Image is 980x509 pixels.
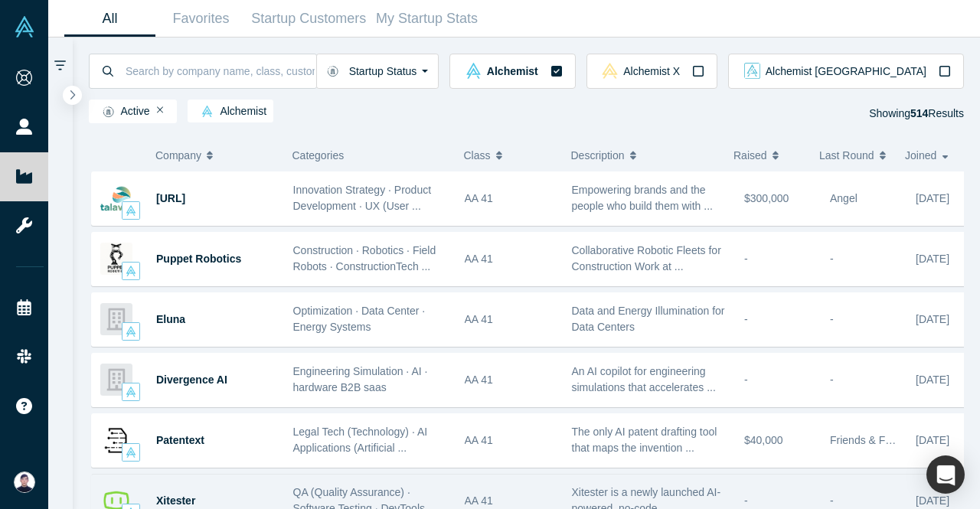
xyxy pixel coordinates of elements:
[157,105,164,116] button: Remove Filter
[126,266,136,276] img: alchemist Vault Logo
[728,54,964,89] button: alchemist_aj Vault LogoAlchemist [GEOGRAPHIC_DATA]
[96,106,150,118] span: Active
[464,139,547,171] button: Class
[64,1,155,37] a: All
[571,139,625,171] span: Description
[572,184,713,212] span: Empowering brands and the people who build them with ...
[916,253,949,265] span: [DATE]
[465,354,556,406] div: AA 41
[744,192,789,204] span: $300,000
[156,494,195,507] a: Xitester
[916,313,949,325] span: [DATE]
[156,253,241,265] a: Puppet Robotics
[201,106,213,117] img: alchemist Vault Logo
[465,233,556,285] div: AA 41
[316,54,439,89] button: Startup Status
[571,139,718,171] button: Description
[155,1,247,37] a: Favorites
[602,63,618,79] img: alchemistx Vault Logo
[465,63,482,79] img: alchemist Vault Logo
[830,192,857,204] span: Angel
[126,447,136,458] img: alchemist Vault Logo
[465,414,556,467] div: AA 41
[100,364,132,396] img: Divergence AI's Logo
[916,374,949,386] span: [DATE]
[449,54,575,89] button: alchemist Vault LogoAlchemist
[100,243,132,275] img: Puppet Robotics's Logo
[371,1,483,37] a: My Startup Stats
[100,303,132,335] img: Eluna's Logo
[293,426,428,454] span: Legal Tech (Technology) · AI Applications (Artificial ...
[465,293,556,346] div: AA 41
[465,172,556,225] div: AA 41
[156,192,185,204] a: [URL]
[586,54,717,89] button: alchemistx Vault LogoAlchemist X
[293,365,428,393] span: Engineering Simulation · AI · hardware B2B saas
[744,63,760,79] img: alchemist_aj Vault Logo
[916,192,949,204] span: [DATE]
[194,106,266,118] span: Alchemist
[733,139,803,171] button: Raised
[124,53,316,89] input: Search by company name, class, customer, one-liner or category
[819,139,889,171] button: Last Round
[103,106,114,118] img: Startup status
[905,139,936,171] span: Joined
[487,66,538,77] span: Alchemist
[126,205,136,216] img: alchemist Vault Logo
[830,374,834,386] span: -
[156,434,204,446] a: Patentext
[819,139,874,171] span: Last Round
[869,107,964,119] span: Showing Results
[916,494,949,507] span: [DATE]
[100,182,132,214] img: Talawa.ai's Logo
[916,434,949,446] span: [DATE]
[327,65,338,77] img: Startup status
[126,387,136,397] img: alchemist Vault Logo
[126,326,136,337] img: alchemist Vault Logo
[247,1,371,37] a: Startup Customers
[464,139,491,171] span: Class
[830,494,834,507] span: -
[830,253,834,265] span: -
[744,313,748,325] span: -
[733,139,767,171] span: Raised
[830,313,834,325] span: -
[744,374,748,386] span: -
[293,244,436,272] span: Construction · Robotics · Field Robots · ConstructionTech ...
[910,107,928,119] strong: 514
[572,365,716,393] span: An AI copilot for engineering simulations that accelerates ...
[14,16,35,38] img: Alchemist Vault Logo
[744,434,783,446] span: $40,000
[156,313,185,325] a: Eluna
[744,494,748,507] span: -
[623,66,680,77] span: Alchemist X
[155,139,201,171] span: Company
[905,139,953,171] button: Joined
[292,149,345,162] span: Categories
[100,424,132,456] img: Patentext's Logo
[572,244,721,272] span: Collaborative Robotic Fleets for Construction Work at ...
[155,139,268,171] button: Company
[572,305,725,333] span: Data and Energy Illumination for Data Centers
[572,426,717,454] span: The only AI patent drafting tool that maps the invention ...
[744,253,748,265] span: -
[156,374,227,386] a: Divergence AI
[293,184,432,212] span: Innovation Strategy · Product Development · UX (User ...
[14,471,35,493] img: Kamoliddin Yaxshiliqov's Account
[293,305,426,333] span: Optimization · Data Center · Energy Systems
[830,434,910,446] span: Friends & Family
[766,66,926,77] span: Alchemist [GEOGRAPHIC_DATA]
